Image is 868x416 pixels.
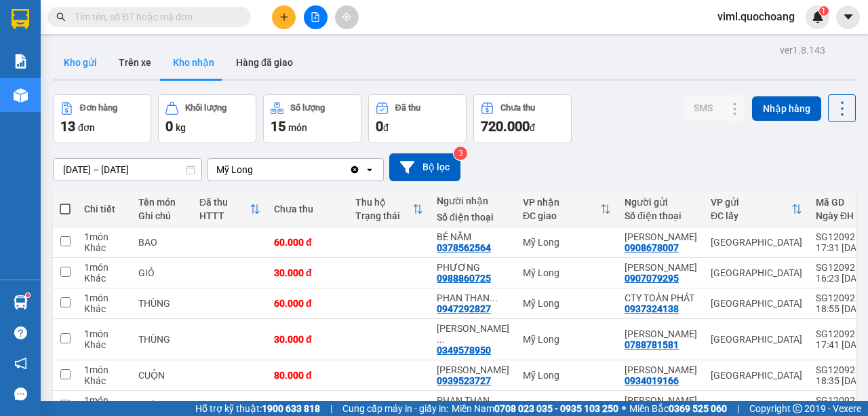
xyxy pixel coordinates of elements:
[389,153,460,181] button: Bộ lọc
[523,210,600,221] div: ĐC giao
[195,401,320,416] span: Hỗ trợ kỹ thuật:
[842,11,854,23] span: caret-down
[138,197,186,208] div: Tên món
[262,403,320,414] strong: 1900 633 818
[330,401,332,416] span: |
[54,159,201,181] input: Select a date range.
[793,404,802,413] span: copyright
[84,262,125,273] div: 1 món
[437,364,509,375] div: VÕ VĂN KIỆT
[108,46,162,79] button: Trên xe
[481,118,530,134] span: 720.000
[84,395,125,406] div: 1 món
[625,339,679,350] div: 0788781581
[625,364,697,375] div: VÕ THANH HIỆP
[12,12,149,28] div: Mỹ Long
[290,103,325,113] div: Số lượng
[376,118,383,134] span: 0
[84,231,125,242] div: 1 món
[737,401,739,416] span: |
[342,12,351,22] span: aim
[84,273,125,284] div: Khác
[185,103,226,113] div: Khối lượng
[60,118,75,134] span: 13
[75,10,235,24] input: Tìm tên, số ĐT hoặc mã đơn
[349,164,360,175] svg: Clear value
[138,267,186,278] div: GIỎ
[14,326,27,339] span: question-circle
[56,12,66,22] span: search
[711,370,802,381] div: [GEOGRAPHIC_DATA]
[138,298,186,309] div: THÙNG
[490,292,498,303] span: ...
[274,237,342,248] div: 60.000 đ
[199,210,250,221] div: HTTT
[452,401,618,416] span: Miền Nam
[288,122,307,133] span: món
[516,191,618,227] th: Toggle SortBy
[355,210,412,221] div: Trạng thái
[138,370,186,381] div: CUỘN
[84,375,125,386] div: Khác
[311,12,320,22] span: file-add
[304,5,328,29] button: file-add
[80,103,117,113] div: Đơn hàng
[12,44,149,63] div: 0977077854
[523,298,611,309] div: Mỹ Long
[625,328,697,339] div: LÊ THỊ HUYỀN TRANG
[625,197,697,208] div: Người gửi
[158,94,256,143] button: Khối lượng0kg
[683,96,724,120] button: SMS
[199,197,250,208] div: Đã thu
[711,400,802,411] div: [GEOGRAPHIC_DATA]
[490,395,498,406] span: ...
[274,370,342,381] div: 80.000 đ
[437,242,491,253] div: 0378562564
[437,262,509,273] div: PHƯƠNG
[138,237,186,248] div: BAO
[225,46,304,79] button: Hàng đã giao
[523,334,611,345] div: Mỹ Long
[165,118,173,134] span: 0
[274,400,342,411] div: 40.000 đ
[523,237,611,248] div: Mỹ Long
[159,12,191,26] span: Nhận:
[711,334,802,345] div: [GEOGRAPHIC_DATA]
[523,197,600,208] div: VP nhận
[84,364,125,375] div: 1 món
[437,292,509,303] div: PHAN THANH TÚ
[349,191,430,227] th: Toggle SortBy
[819,6,829,16] sup: 1
[84,328,125,339] div: 1 món
[500,103,535,113] div: Chưa thu
[12,13,33,27] span: Gửi:
[274,204,342,214] div: Chưa thu
[193,191,267,227] th: Toggle SortBy
[272,5,296,29] button: plus
[711,237,802,248] div: [GEOGRAPHIC_DATA]
[437,273,491,284] div: 0988860725
[14,88,28,102] img: warehouse-icon
[523,400,611,411] div: Mỹ Long
[84,339,125,350] div: Khác
[53,46,108,79] button: Kho gửi
[437,231,509,242] div: BÉ NĂM
[14,295,28,309] img: warehouse-icon
[707,8,806,25] span: viml.quochoang
[437,303,491,314] div: 0947292827
[625,242,679,253] div: 0908678007
[274,334,342,345] div: 30.000 đ
[78,122,95,133] span: đơn
[711,197,791,208] div: VP gửi
[629,401,727,416] span: Miền Bắc
[335,5,359,29] button: aim
[437,375,491,386] div: 0939523727
[14,387,27,400] span: message
[12,9,29,29] img: logo-vxr
[342,401,448,416] span: Cung cấp máy in - giấy in:
[780,43,825,58] div: ver 1.8.143
[138,334,186,345] div: THÙNG
[383,122,389,133] span: đ
[84,303,125,314] div: Khác
[162,46,225,79] button: Kho nhận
